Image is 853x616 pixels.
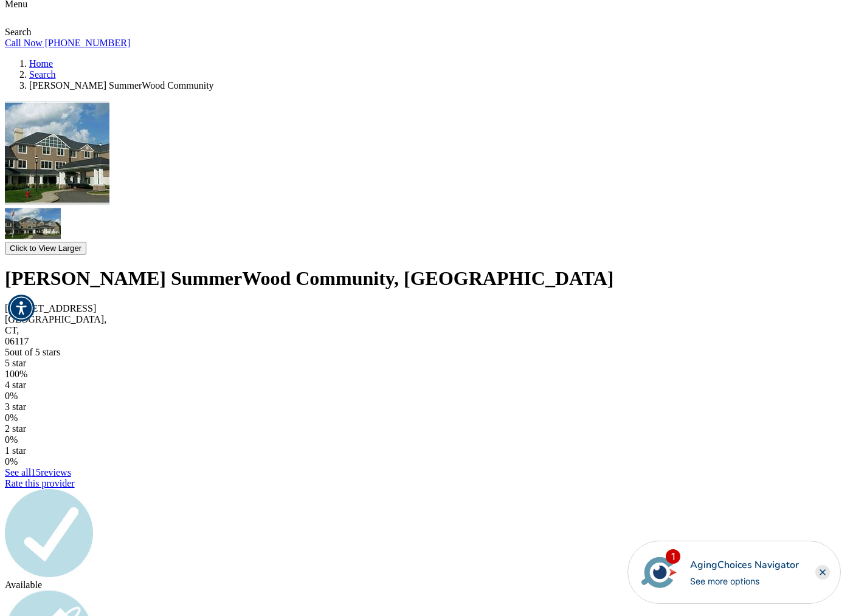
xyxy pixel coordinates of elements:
[5,347,848,358] div: 5 out of 5 stars
[5,336,848,347] div: 06117
[638,552,680,593] img: avatar
[690,575,799,587] div: See more options
[29,69,56,80] a: Search
[5,467,71,477] a: See all15reviews
[5,380,848,391] div: 4 star
[104,314,106,324] span: ,
[5,242,86,255] button: Click to View Larger
[5,267,848,290] h1: [PERSON_NAME] SummerWood Community, [GEOGRAPHIC_DATA]
[5,391,848,402] div: 0 %
[5,434,848,445] div: 0 %
[5,402,848,412] div: 3 star
[5,423,848,434] div: 2 star
[29,80,214,91] span: [PERSON_NAME] SummerWood Community
[5,580,848,590] div: Available
[5,358,848,369] div: 5 star
[5,412,848,423] div: 0 %
[5,369,848,380] div: 100 %
[16,325,19,335] span: ,
[5,445,848,456] div: 1 star
[5,10,19,24] img: search-icon.svg
[5,208,61,239] img: Hoffman SummerWood Community, West Hartford CT
[5,38,130,48] a: Call Now [PHONE_NUMBER]
[5,27,848,38] div: Search
[5,303,848,314] div: [STREET_ADDRESS]
[5,58,848,91] nav: breadcrumb
[5,456,848,467] div: 0 %
[8,295,35,321] div: Accessibility Menu
[690,558,799,572] div: AgingChoices Navigator
[29,58,53,69] a: Home
[5,478,75,488] a: Rate this provider
[5,101,109,205] img: Hoffman SummerWood Community, West Hartford CT
[5,325,16,335] span: CT
[815,565,830,580] div: Close
[666,549,680,564] div: 1
[5,314,104,324] span: [GEOGRAPHIC_DATA]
